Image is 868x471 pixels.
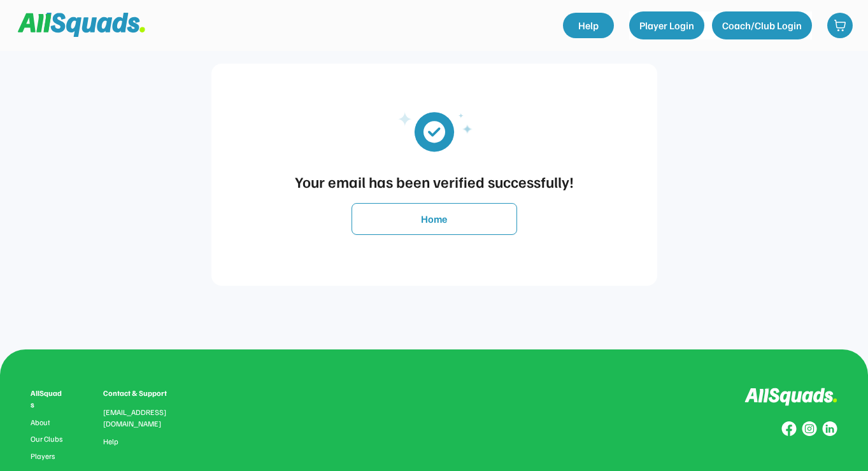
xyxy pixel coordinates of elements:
[744,388,837,406] img: Logo%20inverted.svg
[103,388,182,399] div: Contact & Support
[31,388,65,411] div: AllSquads
[103,407,182,430] div: [EMAIL_ADDRESS][DOMAIN_NAME]
[31,435,65,444] a: Our Clubs
[224,170,644,193] div: Your email has been verified successfully!
[352,203,517,235] button: Home
[377,102,492,160] img: email_verified_updated.svg
[802,421,817,437] img: Group%20copy%207.svg
[31,418,65,427] a: About
[712,11,812,39] button: Coach/Club Login
[18,13,145,37] img: Squad%20Logo.svg
[781,421,797,437] img: Group%20copy%208.svg
[834,19,846,32] img: shopping-cart-01%20%281%29.svg
[103,437,118,446] a: Help
[822,421,837,437] img: Group%20copy%206.svg
[31,452,65,461] a: Players
[563,13,614,38] a: Help
[629,11,704,39] button: Player Login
